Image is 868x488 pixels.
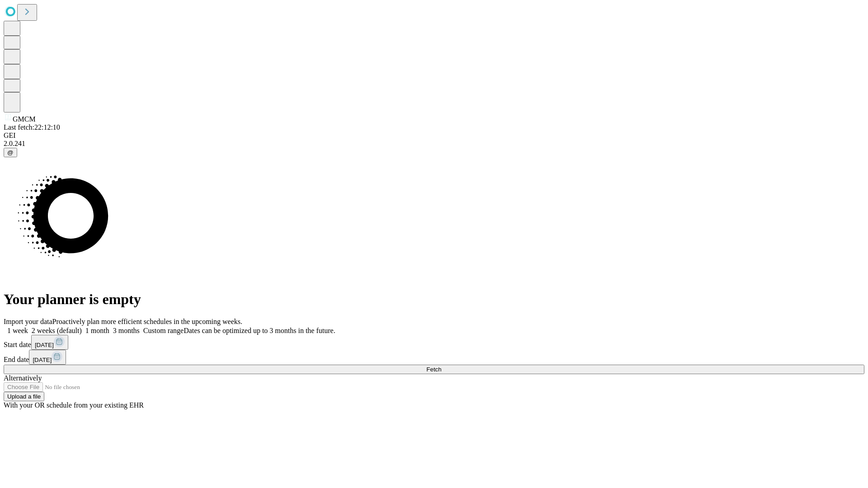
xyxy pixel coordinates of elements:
[4,365,864,374] button: Fetch
[4,374,42,382] span: Alternatively
[426,366,441,373] span: Fetch
[143,327,184,334] span: Custom range
[113,327,140,334] span: 3 months
[35,342,54,348] span: [DATE]
[7,327,28,334] span: 1 week
[32,327,82,334] span: 2 weeks (default)
[4,350,864,365] div: End date
[4,123,60,131] span: Last fetch: 22:12:10
[85,327,109,334] span: 1 month
[52,318,242,325] span: Proactively plan more efficient schedules in the upcoming weeks.
[31,335,68,350] button: [DATE]
[7,149,14,156] span: @
[4,318,52,325] span: Import your data
[4,140,864,148] div: 2.0.241
[13,115,36,123] span: GMCM
[4,148,17,157] button: @
[4,291,864,308] h1: Your planner is empty
[184,327,335,334] span: Dates can be optimized up to 3 months in the future.
[33,357,52,363] span: [DATE]
[4,131,864,140] div: GEI
[4,335,864,350] div: Start date
[29,350,66,365] button: [DATE]
[4,392,44,401] button: Upload a file
[4,401,144,409] span: With your OR schedule from your existing EHR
